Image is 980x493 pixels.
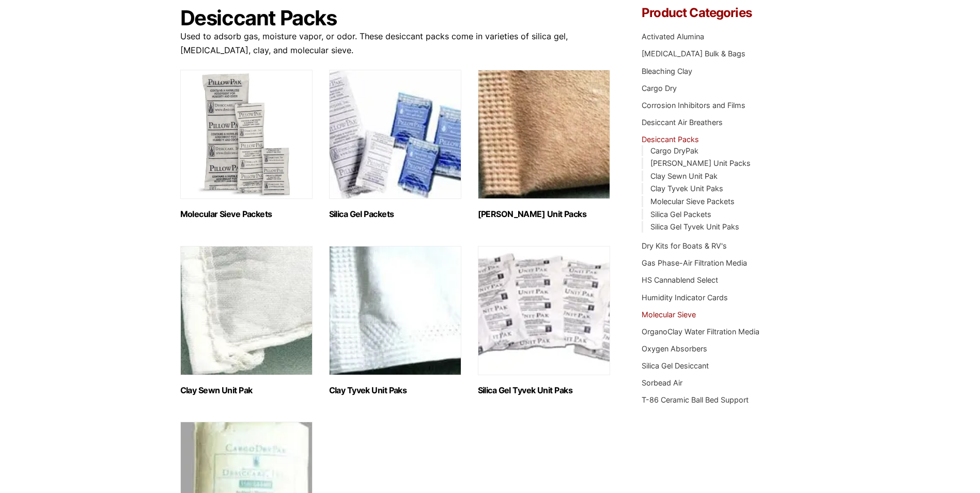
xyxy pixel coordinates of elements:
[642,67,692,75] a: Bleaching Clay
[650,222,739,231] a: Silica Gel Tyvek Unit Paks
[642,32,704,41] a: Activated Alumina
[478,246,610,395] a: Visit product category Silica Gel Tyvek Unit Paks
[642,49,745,58] a: [MEDICAL_DATA] Bulk & Bags
[642,135,699,144] a: Desiccant Packs
[180,70,313,199] img: Molecular Sieve Packets
[478,70,610,219] a: Visit product category Clay Kraft Unit Packs
[180,386,313,395] h2: Clay Sewn Unit Pak
[180,7,611,29] h1: Desiccant Packs
[180,70,313,219] a: Visit product category Molecular Sieve Packets
[650,146,698,155] a: Cargo DryPak
[642,275,718,284] a: HS Cannablend Select
[180,29,611,57] p: Used to adsorb gas, moisture vapor, or odor. These desiccant packs come in varieties of silica ge...
[642,101,745,110] a: Corrosion Inhibitors and Films
[642,258,747,267] a: Gas Phase-Air Filtration Media
[478,209,610,219] h2: [PERSON_NAME] Unit Packs
[478,70,610,199] img: Clay Kraft Unit Packs
[642,361,709,370] a: Silica Gel Desiccant
[180,246,313,395] a: Visit product category Clay Sewn Unit Pak
[329,386,461,395] h2: Clay Tyvek Unit Paks
[650,210,711,219] a: Silica Gel Packets
[642,293,728,302] a: Humidity Indicator Cards
[642,327,759,336] a: OrganoClay Water Filtration Media
[180,209,313,219] h2: Molecular Sieve Packets
[642,241,727,250] a: Dry Kits for Boats & RV's
[642,310,696,319] a: Molecular Sieve
[329,70,461,219] a: Visit product category Silica Gel Packets
[478,246,610,375] img: Silica Gel Tyvek Unit Paks
[642,7,800,19] h4: Product Categories
[642,395,749,404] a: T-86 Ceramic Ball Bed Support
[650,197,735,206] a: Molecular Sieve Packets
[329,70,461,199] img: Silica Gel Packets
[642,118,723,127] a: Desiccant Air Breathers
[650,184,723,193] a: Clay Tyvek Unit Paks
[329,246,461,395] a: Visit product category Clay Tyvek Unit Paks
[642,84,677,93] a: Cargo Dry
[329,246,461,375] img: Clay Tyvek Unit Paks
[180,246,313,375] img: Clay Sewn Unit Pak
[650,172,718,180] a: Clay Sewn Unit Pak
[642,344,707,353] a: Oxygen Absorbers
[650,159,751,167] a: [PERSON_NAME] Unit Packs
[329,209,461,219] h2: Silica Gel Packets
[642,378,682,387] a: Sorbead Air
[478,386,610,395] h2: Silica Gel Tyvek Unit Paks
